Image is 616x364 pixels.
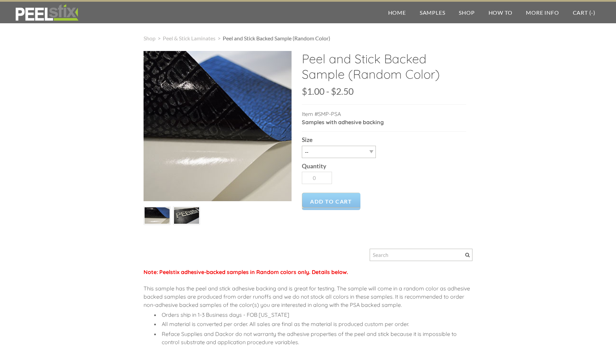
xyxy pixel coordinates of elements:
span: Search [465,253,470,257]
h2: Peel and Stick Backed Sample (Random Color) [302,51,466,87]
a: How To [482,2,519,23]
a: Home [381,2,413,23]
font: ​ [144,269,348,275]
img: s832171791223022656_p602_i2_w160.jpeg [174,207,199,224]
span: > [156,35,163,41]
img: s832171791223022656_p602_i3_w160.jpeg [145,203,170,228]
a: More Info [519,2,566,23]
span: $1.00 - $2.50 [302,86,354,97]
li: Reface Supplies and Dackor do not warranty the adhesive properties of the peel and stick because ... [160,330,472,346]
a: Samples [413,2,452,23]
a: Add to Cart [302,193,360,210]
input: Search [370,249,472,261]
li: All material is converted per order. All sales are final as the material is produced custom per o... [160,320,472,328]
a: Cart (-) [566,2,602,23]
strong: Samples with adhesive backing [302,119,384,126]
a: Shop [452,2,481,23]
span: > [215,35,223,41]
span: - [591,9,593,16]
img: REFACE SUPPLIES [14,4,80,21]
div: This sample has the peel and stick adhesive backing and is great for testing. The sample will com... [144,268,472,355]
a: Peel & Stick Laminates [163,35,215,41]
a: Shop [144,35,156,41]
b: Size [302,136,312,143]
li: Orders ship in 1-3 Business days - FOB [US_STATE] [160,311,472,319]
b: Quantity [302,162,326,170]
font: Note: Peelstix adhesive-backed samples in Random colors only. Details below. [144,269,348,275]
span: Peel and Stick Backed Sample (Random Color) [223,35,330,41]
font: Item #SMP-PSA [302,110,341,117]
